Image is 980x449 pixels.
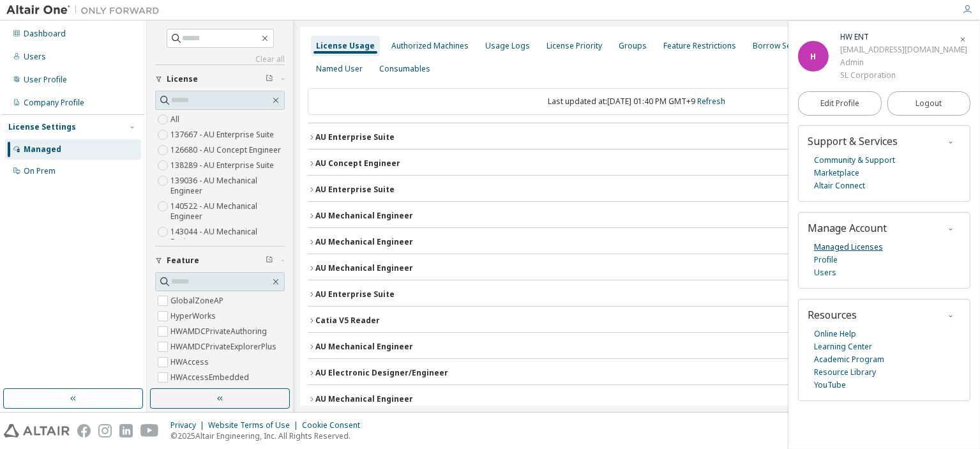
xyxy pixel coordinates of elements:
div: Authorized Machines [391,41,469,51]
div: Website Terms of Use [208,420,302,430]
span: Clear filter [266,255,273,266]
a: Users [814,266,836,279]
a: Community & Support [814,154,895,167]
span: Edit Profile [820,98,859,109]
label: 138289 - AU Enterprise Suite [170,158,276,173]
button: AU Electronic Designer/EngineerLicense ID: 145358 [308,359,966,387]
div: Consumables [379,64,430,74]
img: altair_logo.svg [4,424,70,438]
div: Last updated at: [DATE] 01:40 PM GMT+9 [308,88,966,115]
div: License Settings [8,122,76,132]
span: Feature [167,255,199,266]
span: Support & Services [808,134,898,148]
span: H [811,51,817,62]
div: AU Enterprise Suite [315,185,395,195]
div: On Prem [24,166,56,176]
label: HWAMDCPrivateAuthoring [170,324,269,339]
button: Feature [155,247,285,275]
div: Users [24,52,46,62]
button: AU Mechanical EngineerLicense ID: 143044 [308,254,966,282]
button: AU Enterprise SuiteLicense ID: 138289 [308,176,966,204]
div: AU Electronic Designer/Engineer [315,368,448,378]
div: Admin [840,56,967,69]
button: AU Mechanical EngineerLicense ID: 144080 [308,333,966,361]
a: Learning Center [814,340,872,353]
button: AU Mechanical EngineerLicense ID: 140522 [308,228,966,256]
img: instagram.svg [98,424,112,438]
div: AU Mechanical Engineer [315,342,413,352]
div: Usage Logs [485,41,530,51]
a: Academic Program [814,353,884,366]
span: Manage Account [808,221,887,235]
img: facebook.svg [77,424,91,438]
div: AU Enterprise Suite [315,132,395,142]
p: © 2025 Altair Engineering, Inc. All Rights Reserved. [170,430,368,441]
label: 137667 - AU Enterprise Suite [170,127,276,142]
label: 139036 - AU Mechanical Engineer [170,173,285,199]
div: Catia V5 Reader [315,316,380,326]
div: AU Enterprise Suite [315,289,395,300]
label: HWAccessEmbedded [170,370,252,385]
span: License [167,74,198,84]
label: 126680 - AU Concept Engineer [170,142,283,158]
span: Clear filter [266,74,273,84]
div: [EMAIL_ADDRESS][DOMAIN_NAME] [840,43,967,56]
div: Company Profile [24,98,84,108]
label: HWAMDCPrivateExplorerPlus [170,339,279,354]
a: Marketplace [814,167,859,179]
a: Clear all [155,54,285,65]
div: Cookie Consent [302,420,368,430]
label: HyperWorks [170,308,218,324]
a: Managed Licenses [814,241,883,254]
button: AU Concept EngineerLicense ID: 126680 [308,149,966,178]
div: HW ENT [840,31,967,43]
button: Logout [887,91,971,116]
a: Online Help [814,328,856,340]
label: 140522 - AU Mechanical Engineer [170,199,285,224]
label: HWActivate [170,385,214,400]
a: Profile [814,254,838,266]
span: Resources [808,308,857,322]
div: Managed [24,144,61,155]
div: License Priority [547,41,602,51]
a: Altair Connect [814,179,865,192]
label: GlobalZoneAP [170,293,226,308]
div: Dashboard [24,29,66,39]
div: AU Mechanical Engineer [315,263,413,273]
div: Groups [619,41,647,51]
div: License Usage [316,41,375,51]
div: User Profile [24,75,67,85]
img: Altair One [6,4,166,17]
span: Logout [916,97,942,110]
button: AU Mechanical EngineerLicense ID: 149030 [308,385,966,413]
div: AU Concept Engineer [315,158,400,169]
button: AU Mechanical EngineerLicense ID: 139036 [308,202,966,230]
label: 143044 - AU Mechanical Engineer [170,224,285,250]
button: Catia V5 ReaderLicense ID: 143400 [308,307,966,335]
button: License [155,65,285,93]
label: All [170,112,182,127]
button: AU Enterprise SuiteLicense ID: 137667 [308,123,966,151]
div: AU Mechanical Engineer [315,237,413,247]
div: Privacy [170,420,208,430]
img: linkedin.svg [119,424,133,438]
a: YouTube [814,379,846,392]
div: Feature Restrictions [663,41,736,51]
a: Resource Library [814,366,876,379]
button: AU Enterprise SuiteLicense ID: 143048 [308,280,966,308]
div: Borrow Settings [753,41,812,51]
div: SL Corporation [840,69,967,82]
a: Edit Profile [798,91,882,116]
div: Named User [316,64,363,74]
label: HWAccess [170,354,211,370]
img: youtube.svg [140,424,159,438]
div: AU Mechanical Engineer [315,211,413,221]
a: Refresh [698,96,726,107]
div: AU Mechanical Engineer [315,394,413,404]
